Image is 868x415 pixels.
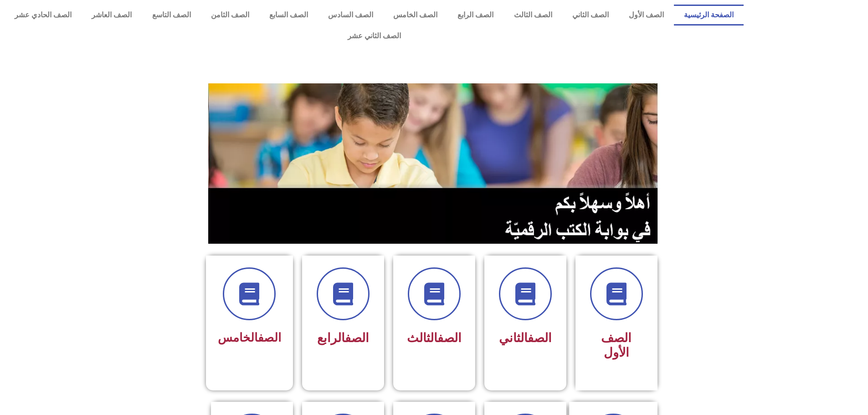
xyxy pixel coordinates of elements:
a: الصف الثاني عشر [5,26,744,46]
span: الصف الأول [601,331,632,360]
span: الثالث [407,331,462,345]
a: الصف السادس [318,5,383,26]
a: الصف التاسع [142,5,200,26]
a: الصف الخامس [383,5,447,26]
a: الصف [528,331,552,345]
a: الصف الرابع [447,5,503,26]
a: الصف [258,331,281,344]
span: الرابع [317,331,369,345]
a: الصف الثاني [562,5,619,26]
span: الخامس [218,331,281,344]
a: الصف الثامن [201,5,259,26]
span: الثاني [499,331,552,345]
a: الصف السابع [259,5,318,26]
a: الصف [345,331,369,345]
a: الصف العاشر [82,5,142,26]
a: الصف الأول [619,5,674,26]
a: الصف الحادي عشر [5,5,82,26]
a: الصف [437,331,462,345]
a: الصفحة الرئيسية [674,5,744,26]
a: الصف الثالث [503,5,562,26]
